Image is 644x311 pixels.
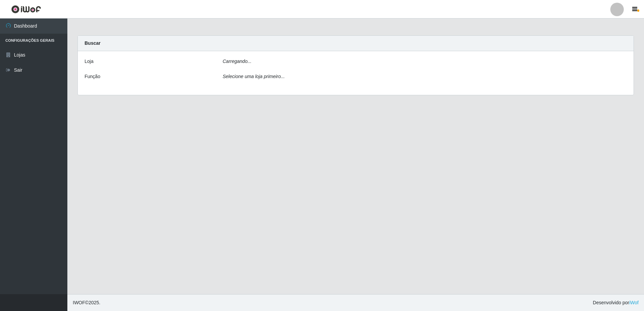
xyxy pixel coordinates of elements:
label: Função [85,73,100,80]
label: Loja [85,58,93,65]
strong: Buscar [85,40,100,46]
i: Selecione uma loja primeiro... [223,74,285,79]
span: © 2025 . [73,299,100,306]
a: iWof [629,300,639,305]
span: IWOF [73,300,85,305]
i: Carregando... [223,59,252,64]
span: Desenvolvido por [593,299,639,306]
img: CoreUI Logo [11,5,41,13]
